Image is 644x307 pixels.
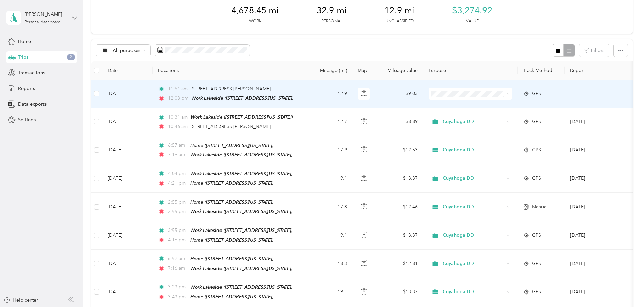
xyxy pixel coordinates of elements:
[532,288,541,296] span: GPS
[443,288,504,296] span: Cuyahoga DD
[565,61,626,80] th: Report
[352,61,376,80] th: Map
[168,123,188,130] span: 10:46 am
[191,124,271,129] span: [STREET_ADDRESS][PERSON_NAME]
[308,164,352,193] td: 19.1
[168,208,187,215] span: 2:55 pm
[532,260,541,267] span: GPS
[168,142,187,149] span: 6:57 am
[565,250,626,278] td: Sep 2025
[190,143,273,148] span: Home ([STREET_ADDRESS][US_STATE])
[466,18,479,24] p: Value
[308,250,352,278] td: 18.3
[168,114,188,121] span: 10:31 am
[249,18,261,24] p: Work
[102,61,153,80] th: Date
[168,255,187,263] span: 6:52 am
[376,278,423,306] td: $13.37
[191,86,271,92] span: [STREET_ADDRESS][PERSON_NAME]
[190,294,273,299] span: Home ([STREET_ADDRESS][US_STATE])
[317,5,347,16] span: 32.9 mi
[532,146,541,154] span: GPS
[443,260,504,267] span: Cuyahoga DD
[168,180,187,187] span: 4:21 pm
[190,256,273,262] span: Home ([STREET_ADDRESS][US_STATE])
[385,18,414,24] p: Unclassified
[190,237,273,243] span: Home ([STREET_ADDRESS][US_STATE])
[18,38,31,45] span: Home
[102,136,153,164] td: [DATE]
[25,20,61,24] div: Personal dashboard
[190,199,273,205] span: Home ([STREET_ADDRESS][US_STATE])
[102,193,153,221] td: [DATE]
[168,170,187,177] span: 4:04 pm
[308,136,352,164] td: 17.9
[102,221,153,249] td: [DATE]
[190,227,292,233] span: Work Lakeside ([STREET_ADDRESS][US_STATE])
[532,90,541,97] span: GPS
[308,221,352,249] td: 19.1
[102,164,153,193] td: [DATE]
[452,5,492,16] span: $3,274.92
[308,278,352,306] td: 19.1
[308,108,352,136] td: 12.7
[190,266,292,271] span: Work Lakeside ([STREET_ADDRESS][US_STATE])
[168,283,187,291] span: 3:23 pm
[376,250,423,278] td: $12.81
[565,80,626,108] td: --
[168,265,187,272] span: 7:16 am
[565,193,626,221] td: Sep 2025
[18,69,45,76] span: Transactions
[18,101,47,108] span: Data exports
[102,80,153,108] td: [DATE]
[102,108,153,136] td: [DATE]
[168,95,188,102] span: 12:08 pm
[532,203,547,211] span: Manual
[168,227,187,234] span: 3:55 pm
[606,269,644,307] iframe: Everlance-gr Chat Button Frame
[565,136,626,164] td: Sep 2025
[190,171,292,176] span: Work Lakeside ([STREET_ADDRESS][US_STATE])
[443,175,504,182] span: Cuyahoga DD
[565,221,626,249] td: Sep 2025
[443,232,504,239] span: Cuyahoga DD
[376,136,423,164] td: $12.53
[321,18,342,24] p: Personal
[153,61,308,80] th: Locations
[532,232,541,239] span: GPS
[67,54,75,60] span: 2
[376,61,423,80] th: Mileage value
[376,193,423,221] td: $12.46
[376,108,423,136] td: $8.89
[565,164,626,193] td: Sep 2025
[565,278,626,306] td: Sep 2025
[443,203,504,211] span: Cuyahoga DD
[168,236,187,244] span: 4:16 pm
[18,116,36,123] span: Settings
[191,95,293,101] span: Work Lakeside ([STREET_ADDRESS][US_STATE])
[532,175,541,182] span: GPS
[102,278,153,306] td: [DATE]
[308,193,352,221] td: 17.8
[18,85,35,92] span: Reports
[579,44,609,57] button: Filters
[113,48,141,53] span: All purposes
[25,11,67,18] div: [PERSON_NAME]
[191,114,293,120] span: Work Lakeside ([STREET_ADDRESS][US_STATE])
[168,293,187,301] span: 3:43 pm
[532,118,541,125] span: GPS
[18,54,28,61] span: Trips
[190,284,292,290] span: Work Lakeside ([STREET_ADDRESS][US_STATE])
[190,180,273,186] span: Home ([STREET_ADDRESS][US_STATE])
[168,151,187,158] span: 7:19 am
[4,297,38,304] button: Help center
[384,5,414,16] span: 12.9 mi
[443,118,504,125] span: Cuyahoga DD
[190,152,292,157] span: Work Lakeside ([STREET_ADDRESS][US_STATE])
[308,80,352,108] td: 12.9
[443,146,504,154] span: Cuyahoga DD
[168,85,188,93] span: 11:51 am
[376,221,423,249] td: $13.37
[376,164,423,193] td: $13.37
